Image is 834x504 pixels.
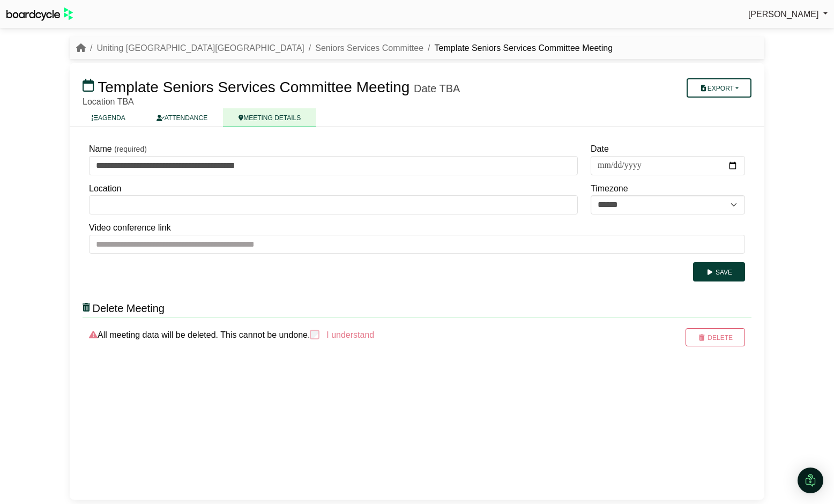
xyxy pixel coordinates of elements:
label: Location [89,182,122,196]
label: Name [89,142,112,156]
span: [PERSON_NAME] [748,10,819,19]
label: Date [591,142,609,156]
a: [PERSON_NAME] [748,8,828,21]
div: All meeting data will be deleted. This cannot be undone. [83,328,640,346]
div: Date TBA [414,82,460,95]
div: Open Intercom Messenger [798,468,823,493]
span: Delete Meeting [92,302,165,314]
label: I understand [325,328,374,342]
span: Template Seniors Services Committee Meeting [98,79,409,95]
a: MEETING DETAILS [223,108,316,127]
img: BoardcycleBlackGreen-aaafeed430059cb809a45853b8cf6d952af9d84e6e89e1f1685b34bfd5cb7d64.svg [6,8,73,21]
a: Uniting [GEOGRAPHIC_DATA][GEOGRAPHIC_DATA] [96,43,304,53]
button: Export [687,78,751,98]
nav: breadcrumb [76,41,613,55]
small: (required) [114,145,147,153]
label: Video conference link [89,221,171,235]
li: Template Seniors Services Committee Meeting [423,41,613,55]
button: Save [693,262,745,281]
a: Seniors Services Committee [315,43,423,53]
a: ATTENDANCE [141,108,223,127]
span: Location TBA [83,97,134,106]
a: AGENDA [76,108,141,127]
label: Timezone [591,182,628,196]
button: Delete [686,328,745,346]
